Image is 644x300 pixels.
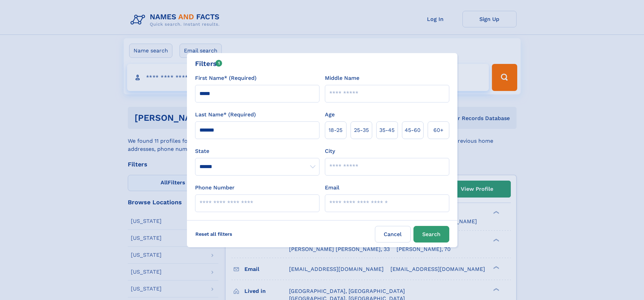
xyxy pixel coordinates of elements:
label: First Name* (Required) [195,74,257,82]
span: 35‑45 [379,126,395,134]
label: Phone Number [195,184,235,192]
div: Filters [195,59,222,69]
label: Email [325,184,339,192]
span: 18‑25 [329,126,342,134]
button: Search [413,226,449,243]
label: Reset all filters [191,226,237,242]
span: 45‑60 [405,126,421,134]
label: City [325,147,335,155]
span: 60+ [433,126,444,134]
label: Cancel [375,226,411,243]
span: 25‑35 [354,126,369,134]
label: Middle Name [325,74,359,82]
label: State [195,147,319,155]
label: Age [325,111,335,119]
label: Last Name* (Required) [195,111,256,119]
